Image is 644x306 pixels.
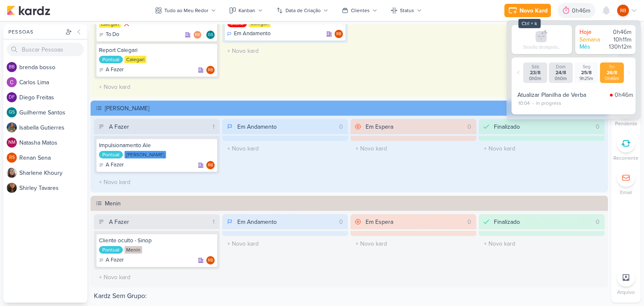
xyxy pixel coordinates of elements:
[615,120,637,127] p: Pendente
[579,43,605,51] div: Mês
[227,30,270,38] div: Em Andamento
[206,161,215,169] div: Rogerio Bispo
[7,77,17,87] img: Carlos Lima
[606,29,631,36] div: 0h46m
[366,218,393,226] div: Em Espera
[7,28,64,36] div: Pessoas
[206,31,215,39] div: Responsável: Guilherme Santos
[106,66,124,74] p: A Fazer
[106,256,124,265] p: A Fazer
[7,168,17,178] img: Sharlene Khoury
[7,62,17,72] div: brenda bosso
[99,66,124,74] div: A Fazer
[224,238,346,250] input: + Novo kard
[352,143,475,155] input: + Novo kard
[335,30,343,38] div: Rogerio Bispo
[518,19,540,28] div: Ctrl + k
[576,70,597,76] div: 25/8
[519,6,548,15] div: Novo Kard
[206,66,215,74] div: Responsável: Rogerio Bispo
[9,156,15,160] p: RS
[531,99,536,107] div: -
[464,122,475,131] div: 0
[7,107,17,117] div: Guilherme Santos
[336,122,346,131] div: 0
[551,76,571,81] div: 0h0m
[99,31,119,39] div: To Do
[19,184,87,192] div: S h i r l e y T a v a r e s
[109,122,129,131] div: A Fazer
[206,256,215,265] div: Responsável: Rogerio Bispo
[237,122,277,131] div: Em Andamento
[525,70,545,76] div: 23/8
[620,7,626,14] p: RB
[602,76,622,81] div: 0h46m
[125,151,166,158] div: [PERSON_NAME]
[105,104,605,113] div: [PERSON_NAME]
[525,76,545,81] div: 0h0m
[613,154,639,162] p: Recorrente
[7,92,17,102] div: Diego Freitas
[9,110,15,115] p: GS
[19,93,87,102] div: D i e g o F r e i t a s
[8,140,16,145] p: NM
[208,68,213,73] p: RB
[9,65,15,70] p: bb
[19,138,87,147] div: N a t a s h a M a t o s
[106,161,124,169] p: A Fazer
[620,189,632,196] p: Email
[99,56,123,63] div: Pontual
[99,246,123,254] div: Pontual
[125,56,146,63] div: Calegari
[99,237,215,244] div: Cliente oculto - Sinop
[336,32,341,36] p: RB
[592,218,603,226] div: 0
[9,95,15,100] p: DF
[206,66,215,74] div: Rogerio Bispo
[208,163,213,168] p: RB
[224,143,346,155] input: + Novo kard
[617,288,635,296] p: Arquivo
[7,183,17,193] img: Shirley Tavares
[193,31,202,39] div: Rogerio Bispo
[106,31,119,39] p: To Do
[606,36,631,44] div: 10h11m
[551,70,571,76] div: 24/8
[7,122,17,132] img: Isabella Gutierres
[224,45,346,57] input: + Novo kard
[480,238,603,250] input: + Novo kard
[99,161,124,169] div: A Fazer
[19,169,87,177] div: S h a r l e n e K h o u r y
[602,64,622,70] div: Ter
[195,33,200,37] p: RB
[464,218,475,226] div: 0
[109,218,129,226] div: A Fazer
[99,256,124,265] div: A Fazer
[551,64,571,70] div: Dom
[237,218,277,226] div: Em Andamento
[335,30,343,38] div: Responsável: Rogerio Bispo
[352,238,475,250] input: + Novo kard
[606,43,631,51] div: 130h12m
[480,143,603,155] input: + Novo kard
[366,122,393,131] div: Em Espera
[96,81,218,93] input: + Novo kard
[579,36,605,44] div: Semana
[206,161,215,169] div: Responsável: Rogerio Bispo
[576,76,597,81] div: 9h25m
[336,218,346,226] div: 0
[208,33,213,37] p: GS
[7,43,84,56] input: Buscar Pessoas
[610,93,613,97] img: tracking
[91,291,608,303] div: Kardz Sem Grupo:
[494,122,520,131] div: Finalizado
[206,31,215,39] div: Guilherme Santos
[99,151,123,158] div: Pontual
[209,218,218,226] div: 1
[517,99,531,107] div: 10:04
[125,246,142,254] div: Menin
[206,256,215,265] div: Rogerio Bispo
[96,176,218,188] input: + Novo kard
[7,5,50,16] img: kardz.app
[7,137,17,148] div: Natasha Matos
